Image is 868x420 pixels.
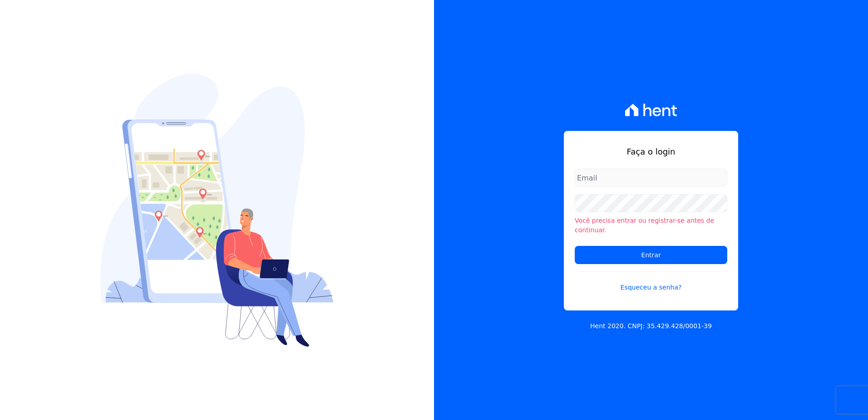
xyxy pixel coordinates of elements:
[575,271,727,292] a: Esqueceu a senha?
[575,246,727,264] input: Entrar
[575,216,727,235] li: Você precisa entrar ou registrar-se antes de continuar.
[590,321,712,331] p: Hent 2020. CNPJ: 35.429.428/0001-39
[575,169,727,187] input: Email
[100,74,334,347] img: Login
[575,145,727,158] h1: Faça o login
